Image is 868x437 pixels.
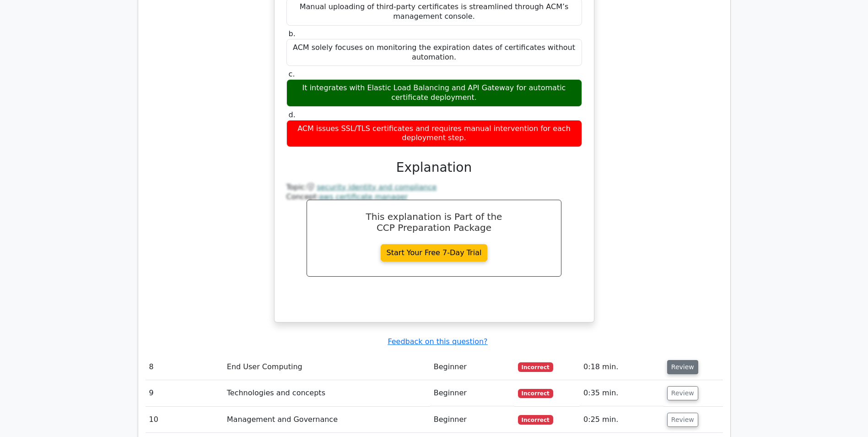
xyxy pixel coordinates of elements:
[317,183,437,191] a: security identity and compliance
[286,192,582,202] div: Concept:
[667,413,698,427] button: Review
[667,360,698,374] button: Review
[146,407,223,433] td: 10
[146,380,223,406] td: 9
[430,407,514,433] td: Beginner
[381,244,488,262] a: Start Your Free 7-Day Trial
[223,354,430,380] td: End User Computing
[518,389,553,398] span: Incorrect
[292,160,577,175] h3: Explanation
[289,110,296,119] span: d.
[286,39,582,66] div: ACM solely focuses on monitoring the expiration dates of certificates without automation.
[580,407,663,433] td: 0:25 min.
[223,407,430,433] td: Management and Governance
[146,354,223,380] td: 8
[430,354,514,380] td: Beginner
[580,354,663,380] td: 0:18 min.
[430,380,514,406] td: Beginner
[289,29,296,38] span: b.
[319,192,408,201] a: aws certificate manager
[388,337,487,346] a: Feedback on this question?
[286,183,582,192] div: Topic:
[223,380,430,406] td: Technologies and concepts
[518,415,553,424] span: Incorrect
[580,380,663,406] td: 0:35 min.
[289,70,295,78] span: c.
[286,120,582,147] div: ACM issues SSL/TLS certificates and requires manual intervention for each deployment step.
[667,386,698,400] button: Review
[286,79,582,107] div: It integrates with Elastic Load Balancing and API Gateway for automatic certificate deployment.
[518,362,553,371] span: Incorrect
